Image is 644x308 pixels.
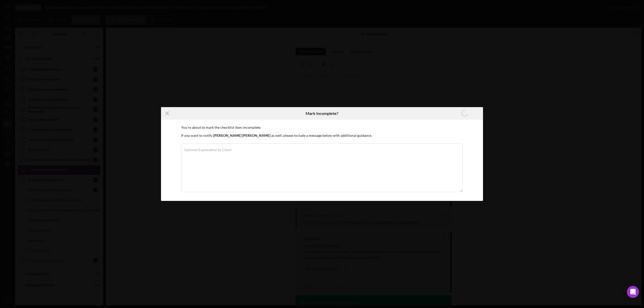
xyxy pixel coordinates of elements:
[213,133,270,138] b: [PERSON_NAME] [PERSON_NAME]
[627,286,639,298] div: Open Intercom Messenger
[446,108,483,118] button: Marking Incomplete
[184,148,231,152] label: Optional Explanation to Client
[306,111,338,116] h6: Mark Incomplete?
[181,133,463,138] p: If you want to notify as well, please include a message below with additional guidance.
[181,125,463,130] p: You're about to mark the checklist item incomplete.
